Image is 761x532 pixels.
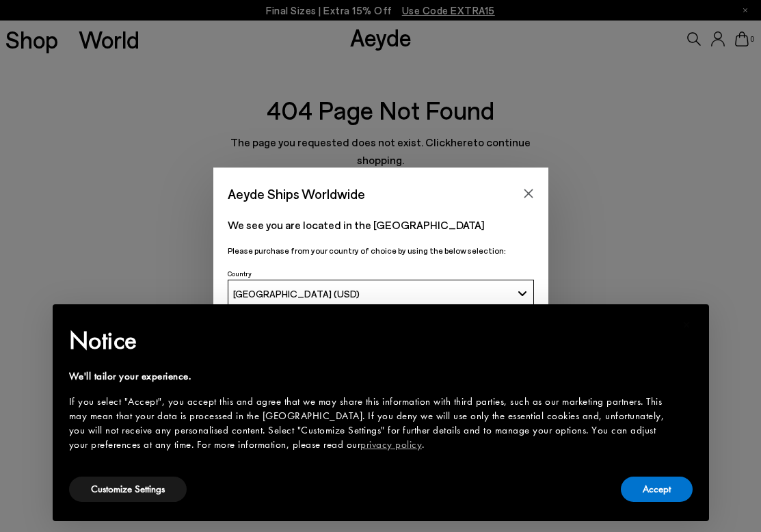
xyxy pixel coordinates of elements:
[228,269,252,278] span: Country
[69,395,671,452] div: If you select "Accept", you accept this and agree that we may share this information with third p...
[69,323,671,358] h2: Notice
[228,182,365,206] span: Aeyde Ships Worldwide
[671,308,704,341] button: Close this notice
[233,288,360,300] span: [GEOGRAPHIC_DATA] (USD)
[228,217,534,233] p: We see you are located in the [GEOGRAPHIC_DATA]
[621,477,693,502] button: Accept
[518,183,539,204] button: Close
[69,369,671,384] div: We'll tailor your experience.
[69,477,187,502] button: Customize Settings
[360,438,422,451] a: privacy policy
[228,244,534,257] p: Please purchase from your country of choice by using the below selection:
[682,314,691,335] span: ×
